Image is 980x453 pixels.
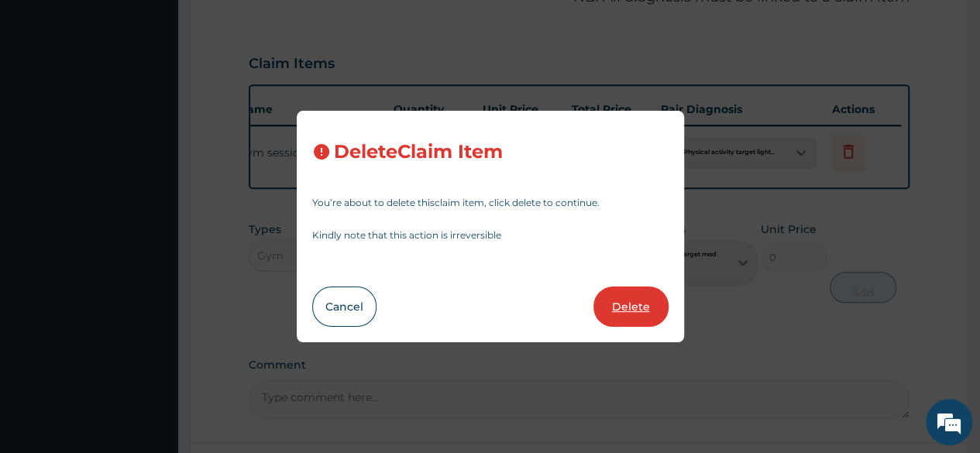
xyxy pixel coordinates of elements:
[593,287,669,327] button: Delete
[334,142,503,163] h3: Delete Claim Item
[312,287,377,327] button: Cancel
[312,198,669,208] p: You’re about to delete this claim item , click delete to continue.
[81,87,260,107] div: Chat with us now
[90,131,214,287] span: We're online!
[254,8,291,45] div: Minimize live chat window
[29,77,63,116] img: d_794563401_company_1708531726252_794563401
[8,294,295,348] textarea: Type your message and hit 'Enter'
[312,231,669,240] p: Kindly note that this action is irreversible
